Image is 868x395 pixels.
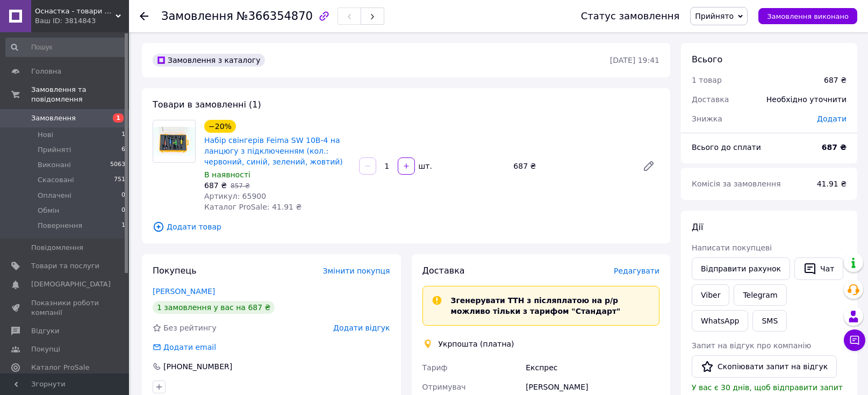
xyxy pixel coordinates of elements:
a: Telegram [734,284,786,306]
span: Без рейтингу [163,324,217,332]
span: Комісія за замовлення [692,179,781,188]
div: шт. [416,161,433,171]
span: Оплачені [38,191,71,200]
div: Необхідно уточнити [760,88,853,111]
img: Набір свінгерів Feima SW 10B-4 на ланцюгу з підключенням (кол.: червоний, синій, зелений, жовтий) [153,127,195,156]
div: Повернутися назад [140,11,148,21]
time: [DATE] 19:41 [610,56,659,64]
div: Ваш ID: 3814843 [35,16,129,26]
span: Каталог ProSale [31,363,89,372]
span: №366354870 [236,10,313,23]
div: Замовлення з каталогу [153,54,265,67]
span: Повідомлення [31,243,83,253]
div: Статус замовлення [581,11,680,21]
span: Змінити покупця [323,267,390,275]
div: Додати email [152,342,217,353]
span: Покупці [31,344,60,354]
span: В наявності [204,170,250,179]
span: Дії [692,222,703,232]
button: Чат [794,257,843,280]
span: Обмін [38,206,59,216]
div: Додати email [162,342,217,353]
a: Viber [692,284,729,306]
span: 0 [121,206,125,216]
a: [PERSON_NAME] [153,287,215,296]
span: Додати відгук [333,324,390,332]
span: Згенерувати ТТН з післяплатою на р/р можливо тільки з тарифом "Стандарт" [451,296,621,315]
span: 857 ₴ [231,182,250,190]
span: Прийнято [695,12,734,20]
span: Артикул: 65900 [204,192,266,200]
span: 687 ₴ [204,181,227,190]
span: Доставка [422,265,465,276]
span: [DEMOGRAPHIC_DATA] [31,279,111,289]
span: Прийняті [38,145,71,155]
span: Редагувати [614,267,659,275]
span: Написати покупцеві [692,243,772,252]
span: Каталог ProSale: 41.91 ₴ [204,203,302,211]
span: Скасовані [38,175,74,185]
span: 1 [113,113,124,123]
span: Отримувач [422,383,466,391]
a: Редагувати [638,155,659,177]
button: SMS [752,310,787,332]
button: Відправити рахунок [692,257,790,280]
span: Покупець [153,265,197,276]
span: Знижка [692,114,722,123]
span: 1 [121,130,125,140]
span: Нові [38,130,53,140]
div: Укрпошта (платна) [436,339,517,349]
span: Запит на відгук про компанію [692,341,811,350]
span: Замовлення та повідомлення [31,85,129,104]
span: 41.91 ₴ [817,179,847,188]
div: Експрес [523,358,662,377]
span: Додати товар [153,221,659,233]
a: Набір свінгерів Feima SW 10B-4 на ланцюгу з підключенням (кол.: червоний, синій, зелений, жовтий) [204,136,343,166]
button: Замовлення виконано [758,8,857,24]
span: Товари та послуги [31,261,99,271]
span: Замовлення [161,10,233,23]
span: Всього [692,54,722,64]
div: −20% [204,120,236,133]
div: 687 ₴ [509,159,634,174]
span: Головна [31,67,61,76]
span: 5063 [110,160,125,170]
span: Виконані [38,160,71,170]
div: 1 замовлення у вас на 687 ₴ [153,301,275,314]
button: Скопіювати запит на відгук [692,355,837,378]
span: Товари в замовленні (1) [153,99,261,110]
span: Додати [817,114,847,123]
input: Пошук [5,38,126,57]
span: Оснастка - товари для риболовлі [35,6,116,16]
button: Чат з покупцем [844,329,865,351]
span: 1 [121,221,125,231]
span: Замовлення [31,113,76,123]
span: 6 [121,145,125,155]
span: 751 [114,175,125,185]
span: Замовлення виконано [767,12,849,20]
span: Доставка [692,95,729,104]
div: 687 ₴ [824,75,847,85]
b: 687 ₴ [822,143,847,152]
a: WhatsApp [692,310,748,332]
span: Відгуки [31,326,59,336]
span: Тариф [422,363,448,372]
span: 0 [121,191,125,200]
div: [PHONE_NUMBER] [162,361,233,372]
span: Всього до сплати [692,143,761,152]
span: Повернення [38,221,82,231]
span: 1 товар [692,76,722,84]
span: Показники роботи компанії [31,298,99,318]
